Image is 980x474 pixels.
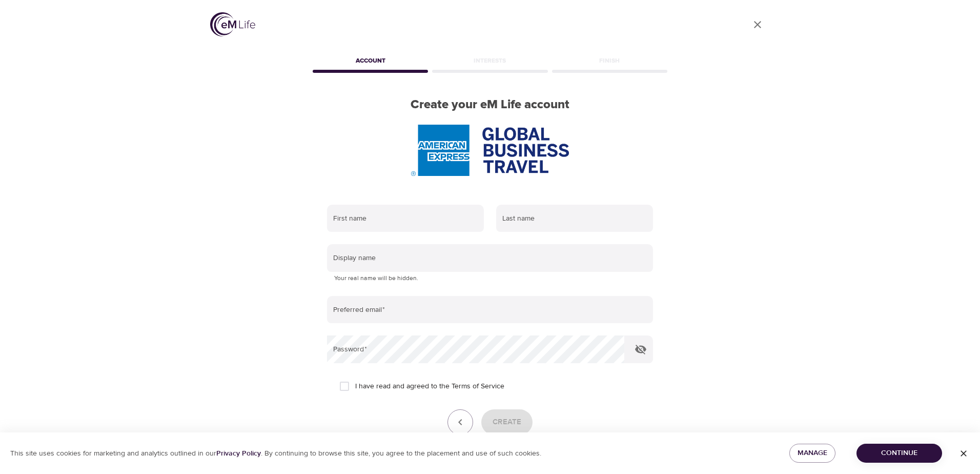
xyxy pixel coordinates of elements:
span: Continue [865,447,934,460]
button: Continue [856,444,942,463]
a: Terms of Service [452,381,504,392]
span: Manage [798,447,827,460]
h2: Create your eM Life account [311,97,669,112]
p: Your real name will be hidden. [334,273,646,284]
img: logo [210,12,255,36]
a: close [745,12,770,37]
span: I have read and agreed to the [355,381,504,392]
button: Manage [789,444,835,463]
img: AmEx%20GBT%20logo.png [411,125,569,176]
a: Privacy Policy [216,449,261,458]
